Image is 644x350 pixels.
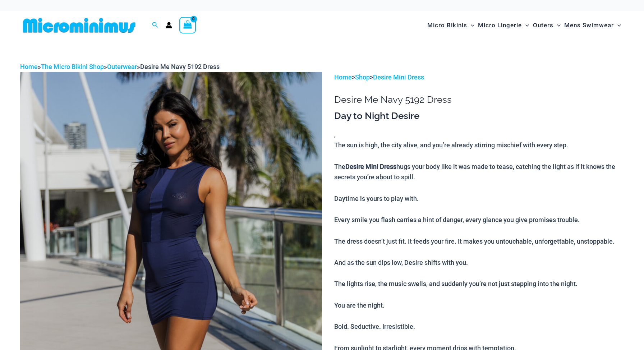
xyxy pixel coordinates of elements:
[373,73,424,81] a: Desire Mini Dress
[334,110,624,122] h3: Day to Night Desire
[553,16,561,34] span: Menu Toggle
[424,13,624,37] nav: Site Navigation
[20,63,38,70] a: Home
[41,63,104,70] a: The Micro Bikini Shop
[20,63,220,70] span: » » »
[166,22,172,28] a: Account icon link
[152,21,158,30] a: Search icon link
[522,16,529,34] span: Menu Toggle
[531,14,562,36] a: OutersMenu ToggleMenu Toggle
[179,17,196,33] a: View Shopping Cart, empty
[140,63,220,70] span: Desire Me Navy 5192 Dress
[564,16,614,34] span: Mens Swimwear
[427,16,467,34] span: Micro Bikinis
[334,73,352,81] a: Home
[425,14,476,36] a: Micro BikinisMenu ToggleMenu Toggle
[467,16,474,34] span: Menu Toggle
[20,17,138,33] img: MM SHOP LOGO FLAT
[476,14,531,36] a: Micro LingerieMenu ToggleMenu Toggle
[562,14,623,36] a: Mens SwimwearMenu ToggleMenu Toggle
[614,16,621,34] span: Menu Toggle
[533,16,553,34] span: Outers
[334,94,624,105] h1: Desire Me Navy 5192 Dress
[107,63,137,70] a: Outerwear
[478,16,522,34] span: Micro Lingerie
[355,73,370,81] a: Shop
[334,72,624,83] p: > >
[345,163,396,170] b: Desire Mini Dress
